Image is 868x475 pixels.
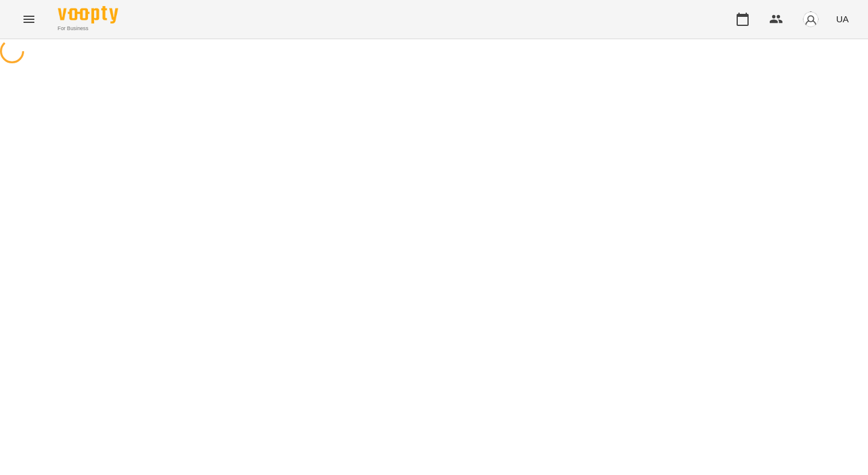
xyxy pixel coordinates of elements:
[14,5,43,34] button: Menu
[802,11,819,28] img: avatar_s.png
[58,25,118,33] span: For Business
[836,13,849,25] span: UA
[831,8,854,30] button: UA
[58,6,118,24] img: Voopty Logo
